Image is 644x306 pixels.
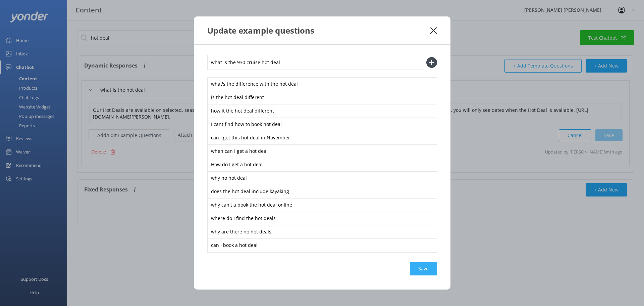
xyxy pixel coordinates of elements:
div: how it the hot deal different [207,104,437,118]
input: Add customer expression [207,55,423,70]
div: I cant find how to book hot deal [207,118,437,132]
div: Update example questions [207,25,431,36]
div: when can I get a hot deal [207,144,437,159]
button: Close [430,27,437,34]
div: what's the difference with the hot deal [207,77,437,91]
div: is the hot deal different [207,91,437,105]
div: why can't a book the hot deal online [207,198,437,212]
button: Save [410,262,437,275]
div: where do I find the hot deals [207,212,437,226]
div: why are there no hot deals [207,225,437,239]
div: why no hot deal [207,171,437,185]
div: How do I get a hot deal [207,158,437,172]
div: can I book a hot deal [207,238,437,253]
div: can I get this hot deal in November [207,131,437,145]
div: does the hot deal include kayaking [207,185,437,199]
